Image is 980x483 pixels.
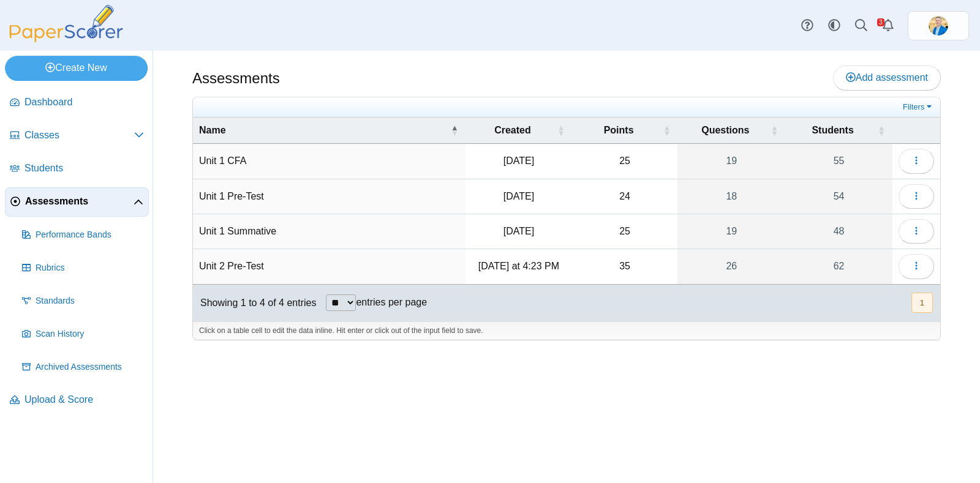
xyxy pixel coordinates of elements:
[356,297,427,307] label: entries per page
[5,154,149,184] a: Students
[785,144,892,178] a: 55
[193,179,466,214] td: Unit 1 Pre-Test
[36,328,144,340] span: Scan History
[193,214,466,249] td: Unit 1 Summative
[677,249,785,283] a: 26
[494,125,531,135] span: Created
[785,249,892,283] a: 62
[5,56,148,80] a: Create New
[193,321,940,340] div: Click on a table cell to edit the data inline. Hit enter or click out of the input field to save.
[478,261,559,271] time: Sep 12, 2025 at 4:23 PM
[812,125,853,135] span: Students
[25,195,134,208] span: Assessments
[193,144,466,179] td: Unit 1 CFA
[5,386,149,415] a: Upload & Score
[910,293,933,313] nav: pagination
[17,220,149,250] a: Performance Bands
[785,214,892,249] a: 48
[24,129,134,142] span: Classes
[36,295,144,307] span: Standards
[5,5,127,42] img: PaperScorer
[557,118,565,143] span: Created : Activate to sort
[929,16,948,36] img: ps.jrF02AmRZeRNgPWo
[193,285,316,321] div: Showing 1 to 4 of 4 entries
[36,361,144,373] span: Archived Assessments
[929,16,948,36] span: Travis McFarland
[17,286,149,316] a: Standards
[572,249,678,284] td: 35
[5,187,149,217] a: Assessments
[36,262,144,274] span: Rubrics
[17,320,149,349] a: Scan History
[771,118,778,143] span: Questions : Activate to sort
[192,68,280,89] h1: Assessments
[833,66,941,90] a: Add assessment
[878,118,885,143] span: Students : Activate to sort
[701,125,749,135] span: Questions
[572,179,678,214] td: 24
[572,214,678,249] td: 25
[572,144,678,179] td: 25
[36,229,144,241] span: Performance Bands
[503,191,534,201] time: Aug 29, 2025 at 2:21 PM
[17,253,149,283] a: Rubrics
[199,125,226,135] span: Name
[900,101,937,113] a: Filters
[5,121,149,151] a: Classes
[24,95,144,109] span: Dashboard
[5,34,127,44] a: PaperScorer
[503,155,534,166] time: Sep 6, 2025 at 2:42 PM
[677,144,785,178] a: 19
[908,11,969,40] a: ps.jrF02AmRZeRNgPWo
[677,179,785,214] a: 18
[503,226,534,236] time: Sep 10, 2025 at 8:12 PM
[846,72,928,83] span: Add assessment
[5,88,149,118] a: Dashboard
[875,12,902,39] a: Alerts
[451,118,458,143] span: Name : Activate to invert sorting
[24,393,144,406] span: Upload & Score
[677,214,785,249] a: 19
[17,353,149,382] a: Archived Assessments
[911,293,933,313] button: 1
[663,118,670,143] span: Points : Activate to sort
[785,179,892,214] a: 54
[604,125,634,135] span: Points
[24,162,144,175] span: Students
[193,249,466,284] td: Unit 2 Pre-Test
